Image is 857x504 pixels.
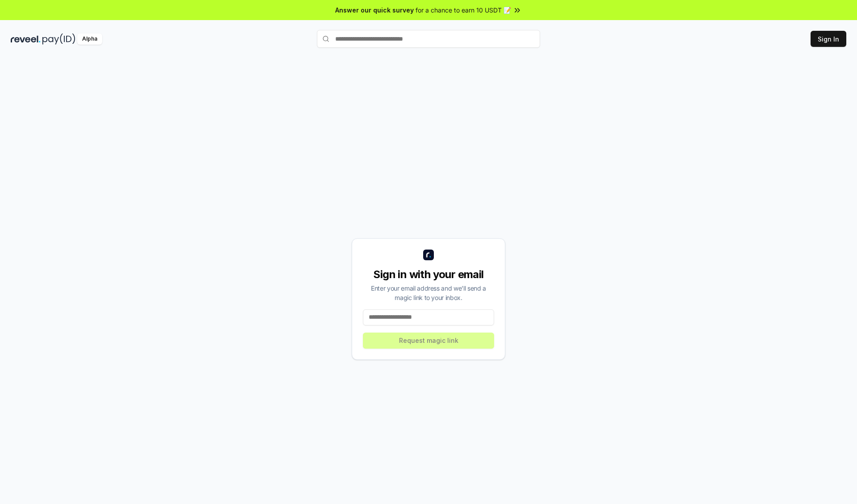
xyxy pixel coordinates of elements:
img: pay_id [42,33,75,45]
div: Enter your email address and we’ll send a magic link to your inbox. [363,283,494,302]
div: Alpha [77,33,102,45]
img: logo_small [423,250,434,260]
button: Sign In [811,31,846,47]
span: Answer our quick survey [335,5,414,15]
div: Sign in with your email [363,267,494,282]
img: reveel_dark [11,33,41,45]
span: for a chance to earn 10 USDT 📝 [416,5,511,15]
